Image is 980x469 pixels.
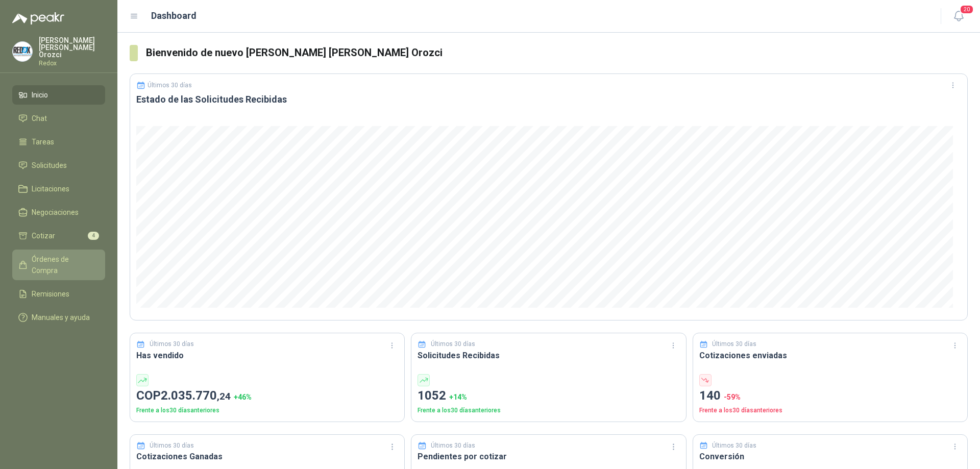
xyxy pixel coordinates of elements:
span: 20 [960,5,974,14]
span: + 14 % [449,393,467,401]
a: Chat [12,109,105,128]
p: Últimos 30 días [431,441,475,451]
span: Chat [32,113,47,124]
p: Redox [39,60,105,66]
button: 20 [949,7,968,26]
p: Últimos 30 días [150,441,194,451]
p: Frente a los 30 días anteriores [136,406,398,415]
span: Remisiones [32,288,69,300]
p: Últimos 30 días [148,82,192,89]
img: Company Logo [13,42,32,61]
p: [PERSON_NAME] [PERSON_NAME] Orozci [39,37,105,58]
img: Logo peakr [12,12,64,24]
span: Órdenes de Compra [32,254,95,276]
a: Cotizar4 [12,226,105,245]
span: 2.035.770 [161,388,231,403]
span: Licitaciones [32,183,69,194]
span: Cotizar [32,230,55,241]
a: Tareas [12,132,105,152]
p: Frente a los 30 días anteriores [699,406,961,415]
span: Inicio [32,89,48,101]
p: Últimos 30 días [712,441,756,451]
p: Últimos 30 días [150,339,194,349]
h3: Estado de las Solicitudes Recibidas [136,93,961,106]
h3: Pendientes por cotizar [418,450,679,463]
h1: Dashboard [151,9,197,23]
p: Últimos 30 días [431,339,475,349]
span: Tareas [32,136,54,147]
a: Licitaciones [12,179,105,199]
p: 1052 [418,386,679,406]
a: Inicio [12,85,105,105]
h3: Conversión [699,450,961,463]
span: 4 [88,232,99,240]
a: Órdenes de Compra [12,250,105,280]
p: COP [136,386,398,406]
span: Negociaciones [32,207,79,218]
p: Frente a los 30 días anteriores [418,406,679,415]
h3: Cotizaciones Ganadas [136,450,398,463]
p: Últimos 30 días [712,339,756,349]
h3: Has vendido [136,349,398,362]
h3: Cotizaciones enviadas [699,349,961,362]
h3: Bienvenido de nuevo [PERSON_NAME] [PERSON_NAME] Orozci [146,45,968,61]
p: 140 [699,386,961,406]
span: ,24 [217,390,231,402]
h3: Solicitudes Recibidas [418,349,679,362]
span: -59 % [724,393,741,401]
a: Negociaciones [12,203,105,222]
span: Manuales y ayuda [32,312,90,323]
span: Solicitudes [32,160,67,171]
a: Manuales y ayuda [12,308,105,327]
a: Remisiones [12,284,105,304]
a: Solicitudes [12,156,105,175]
span: + 46 % [234,393,252,401]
